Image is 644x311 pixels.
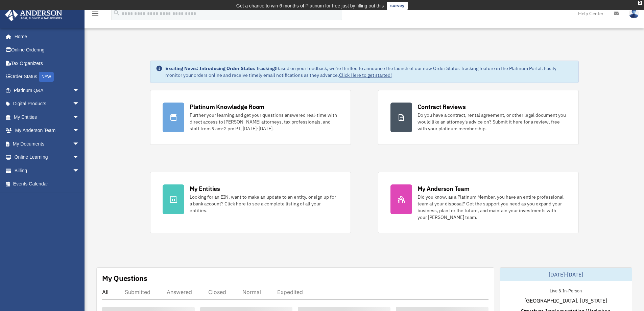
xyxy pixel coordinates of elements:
div: Contract Reviews [418,103,466,111]
a: Platinum Q&Aarrow_drop_down [5,84,90,97]
a: My Entities Looking for an EIN, want to make an update to an entity, or sign up for a bank accoun... [150,172,351,233]
div: Platinum Knowledge Room [190,103,265,111]
div: Get a chance to win 6 months of Platinum for free just by filling out this [236,2,384,10]
a: My Documentsarrow_drop_down [5,137,90,151]
span: arrow_drop_down [73,124,86,138]
a: My Anderson Teamarrow_drop_down [5,124,90,137]
span: arrow_drop_down [73,151,86,164]
a: Digital Productsarrow_drop_down [5,97,90,111]
i: menu [91,9,99,18]
img: Anderson Advisors Platinum Portal [3,8,64,21]
a: menu [91,12,99,18]
div: Based on your feedback, we're thrilled to announce the launch of our new Order Status Tracking fe... [165,65,573,79]
div: Expedited [277,289,303,295]
div: My Entities [190,184,220,193]
a: Click Here to get started! [339,72,392,78]
div: [DATE]-[DATE] [500,268,632,281]
span: [GEOGRAPHIC_DATA], [US_STATE] [524,296,607,305]
a: Tax Organizers [5,57,90,70]
a: Billingarrow_drop_down [5,164,90,177]
div: Answered [167,289,192,295]
div: Live & In-Person [544,287,587,294]
div: Looking for an EIN, want to make an update to an entity, or sign up for a bank account? Click her... [190,194,338,214]
a: My Entitiesarrow_drop_down [5,110,90,124]
span: arrow_drop_down [73,137,86,151]
i: search [113,9,120,17]
div: Normal [242,289,261,295]
div: Submitted [125,289,150,295]
div: close [638,1,642,5]
div: All [102,289,109,295]
a: Home [5,30,86,43]
a: survey [387,2,408,10]
div: Closed [208,289,226,295]
div: Do you have a contract, rental agreement, or other legal document you would like an attorney's ad... [418,112,566,132]
strong: Exciting News: Introducing Order Status Tracking! [165,65,276,71]
img: User Pic [629,8,639,18]
a: Order StatusNEW [5,70,90,84]
span: arrow_drop_down [73,164,86,178]
span: arrow_drop_down [73,97,86,111]
span: arrow_drop_down [73,84,86,97]
a: Contract Reviews Do you have a contract, rental agreement, or other legal document you would like... [378,90,579,145]
a: Platinum Knowledge Room Further your learning and get your questions answered real-time with dire... [150,90,351,145]
a: Online Learningarrow_drop_down [5,151,90,164]
div: My Anderson Team [418,184,470,193]
a: My Anderson Team Did you know, as a Platinum Member, you have an entire professional team at your... [378,172,579,233]
a: Events Calendar [5,177,90,191]
div: NEW [39,72,54,82]
span: arrow_drop_down [73,110,86,124]
div: My Questions [102,273,147,283]
div: Did you know, as a Platinum Member, you have an entire professional team at your disposal? Get th... [418,194,566,221]
div: Further your learning and get your questions answered real-time with direct access to [PERSON_NAM... [190,112,338,132]
a: Online Ordering [5,43,90,57]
